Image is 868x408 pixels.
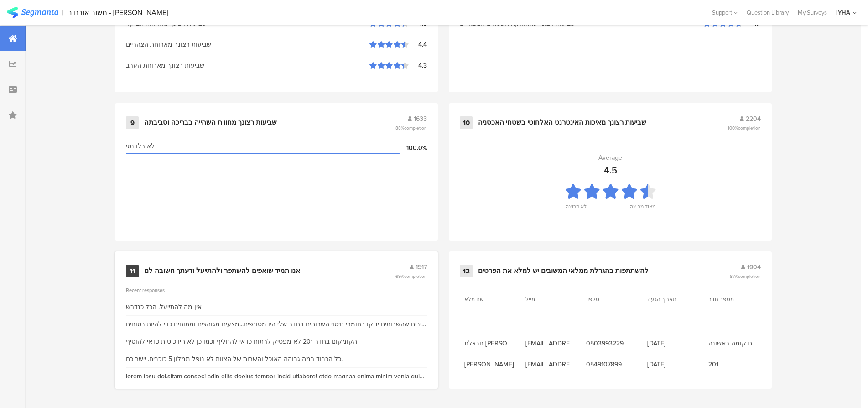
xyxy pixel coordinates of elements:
section: תאריך הגעה [647,295,688,303]
div: 11 [126,265,139,277]
section: מייל [525,295,567,303]
div: IYHA [836,8,850,17]
div: 4.4 [409,40,427,49]
span: [PERSON_NAME] [464,360,516,369]
span: 201 [708,360,760,369]
span: [DATE] [647,360,699,369]
section: שם מלא [464,295,505,303]
span: 1633 [414,114,427,124]
img: segmanta logo [7,7,58,18]
div: שביעות רצונך מארוחת הערב [126,61,369,70]
span: [EMAIL_ADDRESS][DOMAIN_NAME] [525,360,577,369]
span: 100% [728,125,761,131]
div: 9 [126,116,139,129]
section: טלפון [586,295,627,303]
a: Question Library [742,8,793,17]
a: My Surveys [793,8,832,17]
span: [EMAIL_ADDRESS][DOMAIN_NAME] [525,339,577,348]
div: | [62,7,63,18]
div: 12 [460,265,473,277]
span: [DATE] [647,339,699,348]
span: 0549107899 [586,360,638,369]
span: 2204 [746,114,761,124]
div: 100.0% [400,143,427,153]
span: completion [404,273,427,280]
span: לא זוכרת קומה ראשונה [708,339,760,348]
div: שביעות רצונך מאיכות האינטרנט האלחוטי בשטחי האכסניה [478,118,646,127]
div: משוב אורחים - [PERSON_NAME] [67,8,168,17]
div: lorem ipsu dol,sitam consec! adip elits doeius tempor incid utlabore! etdo magnaa enima minim ven... [126,371,427,381]
span: 69% [395,273,427,280]
div: Support [712,5,738,20]
div: חיבים שהשרותים ינוקו בחומרי חיטוי השרותים בחדר שלי היו מטונפים...מצעים מגוהצים ומתוחים כדי להיות ... [126,319,427,329]
span: חבצלת [PERSON_NAME] [464,339,516,348]
span: completion [738,273,761,280]
span: completion [404,125,427,131]
div: אין מה להתייעל. הכל כנדרש [126,302,202,312]
div: מאוד מרוצה [630,203,655,215]
div: 4.3 [409,61,427,70]
span: לא רלוונטי [126,141,155,151]
div: שביעות רצונך מחווית השהייה בבריכה וסביבתה [144,118,277,127]
span: 1904 [747,262,761,272]
span: 0503993229 [586,339,638,348]
div: שביעות רצונך מארוחת הצהריים [126,40,369,49]
div: אנו תמיד שואפים להשתפר ולהתייעל ודעתך חשובה לנו [144,267,300,276]
span: 87% [730,273,761,280]
div: 4.5 [604,163,617,177]
div: Recent responses [126,287,427,294]
div: 10 [460,116,473,129]
span: 1517 [416,262,427,272]
div: כל הכבוד רמה גבוהה האוכל והשרות של הצוות לא נופל ממלון 5 כוכבים. יישר כח. [126,354,343,364]
div: לא מרוצה [566,203,587,215]
span: 88% [395,125,427,131]
section: מספר חדר [708,295,749,303]
div: Average [598,153,622,162]
div: הקומקום בחדר 201 לא מפסיק לרתוח כדאי להחליף וכמו כן לא היו כוסות כדאי להוסיף [126,337,357,346]
span: completion [738,125,761,131]
div: להשתתפות בהגרלת ממלאי המשובים יש למלא את הפרטים [478,267,649,276]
